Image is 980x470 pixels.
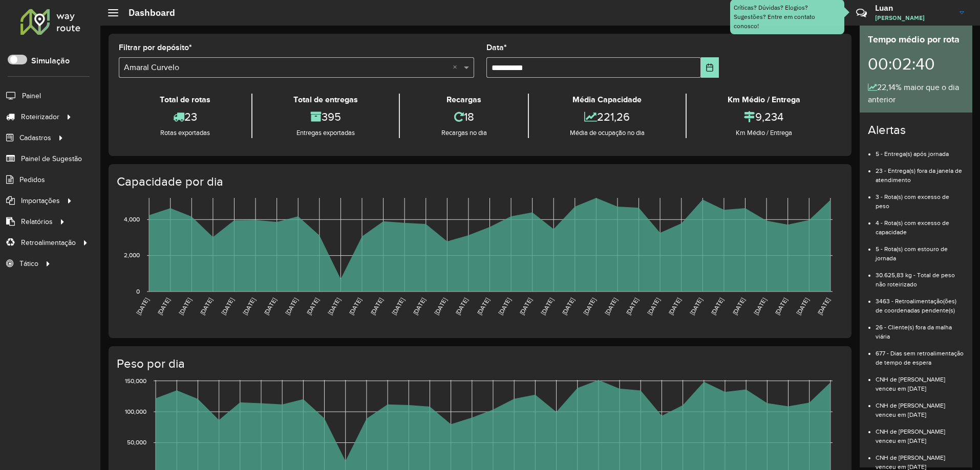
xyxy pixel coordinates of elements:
[220,297,235,316] text: [DATE]
[667,297,682,316] text: [DATE]
[876,315,964,341] li: 26 - Cliente(s) fora da malha viária
[875,13,952,23] span: [PERSON_NAME]
[689,297,704,316] text: [DATE]
[753,297,768,316] text: [DATE]
[876,419,964,445] li: CNH de [PERSON_NAME] venceu em [DATE]
[402,106,525,128] div: 18
[876,185,964,211] li: 3 - Rota(s) com excesso de peso
[369,297,384,316] text: [DATE]
[876,393,964,419] li: CNH de [PERSON_NAME] venceu em [DATE]
[876,289,964,315] li: 3463 - Retroalimentação(ões) de coordenadas pendente(s)
[497,297,512,316] text: [DATE]
[305,297,320,316] text: [DATE]
[701,57,719,78] button: Choose Date
[119,41,192,54] label: Filtrar por depósito
[433,297,448,316] text: [DATE]
[689,106,839,128] div: 9,234
[124,216,140,222] text: 4,000
[19,258,38,269] span: Tático
[19,132,51,143] span: Cadastros
[710,297,725,316] text: [DATE]
[876,367,964,393] li: CNH de [PERSON_NAME] venceu em [DATE]
[476,297,491,316] text: [DATE]
[876,341,964,367] li: 677 - Dias sem retroalimentação de tempo de espera
[402,94,525,106] div: Recargas
[850,2,872,24] a: Contato Rápido
[121,128,249,138] div: Rotas exportadas
[731,297,746,316] text: [DATE]
[118,7,175,18] h2: Dashboard
[121,94,249,106] div: Total de rotas
[412,297,427,316] text: [DATE]
[31,55,70,67] label: Simulação
[117,356,841,371] h4: Peso por dia
[22,91,41,101] span: Painel
[876,159,964,185] li: 23 - Entrega(s) fora da janela de atendimento
[689,94,839,106] div: Km Médio / Entrega
[603,297,618,316] text: [DATE]
[21,195,60,206] span: Importações
[284,297,299,316] text: [DATE]
[816,297,831,316] text: [DATE]
[117,174,841,189] h4: Capacidade por dia
[876,237,964,263] li: 5 - Rota(s) com estouro de jornada
[453,61,461,74] span: Clear all
[876,142,964,159] li: 5 - Entrega(s) após jornada
[625,297,640,316] text: [DATE]
[795,297,810,316] text: [DATE]
[646,297,661,316] text: [DATE]
[178,297,193,316] text: [DATE]
[561,297,576,316] text: [DATE]
[531,106,683,128] div: 221,26
[21,111,59,122] span: Roteirizador
[21,216,53,227] span: Relatórios
[876,263,964,289] li: 30.625,83 kg - Total de peso não roteirizado
[127,439,146,446] text: 50,000
[454,297,469,316] text: [DATE]
[263,297,278,316] text: [DATE]
[868,81,964,106] div: 22,14% maior que o dia anterior
[125,377,146,384] text: 150,000
[19,174,45,185] span: Pedidos
[518,297,533,316] text: [DATE]
[868,47,964,81] div: 00:02:40
[531,94,683,106] div: Média Capacidade
[121,106,249,128] div: 23
[21,153,82,164] span: Painel de Sugestão
[391,297,406,316] text: [DATE]
[255,106,396,128] div: 395
[124,252,140,259] text: 2,000
[125,408,146,415] text: 100,000
[540,297,555,316] text: [DATE]
[242,297,257,316] text: [DATE]
[868,33,964,47] div: Tempo médio por rota
[348,297,363,316] text: [DATE]
[136,288,140,295] text: 0
[582,297,597,316] text: [DATE]
[402,128,525,138] div: Recargas no dia
[327,297,342,316] text: [DATE]
[531,128,683,138] div: Média de ocupação no dia
[255,94,396,106] div: Total de entregas
[156,297,171,316] text: [DATE]
[774,297,789,316] text: [DATE]
[868,123,964,138] h4: Alertas
[689,128,839,138] div: Km Médio / Entrega
[199,297,214,316] text: [DATE]
[875,3,952,13] h3: Luan
[876,211,964,237] li: 4 - Rota(s) com excesso de capacidade
[255,128,396,138] div: Entregas exportadas
[486,41,507,54] label: Data
[21,237,76,248] span: Retroalimentação
[135,297,150,316] text: [DATE]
